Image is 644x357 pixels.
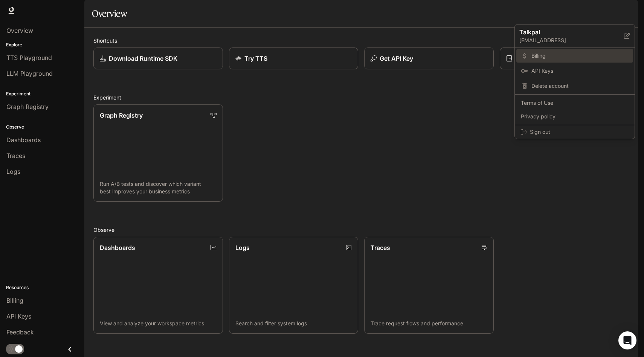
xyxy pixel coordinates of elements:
span: Sign out [530,128,629,136]
a: Privacy policy [516,110,633,123]
div: Talkpal[EMAIL_ADDRESS] [515,25,635,47]
div: Delete account [516,79,633,93]
a: API Keys [516,64,633,78]
p: [EMAIL_ADDRESS] [519,37,624,44]
span: Delete account [531,82,629,90]
span: API Keys [531,67,629,75]
span: Privacy policy [521,113,629,120]
a: Terms of Use [516,96,633,110]
span: Billing [531,52,629,60]
span: Terms of Use [521,99,629,107]
a: Billing [516,49,633,63]
p: Talkpal [519,28,612,37]
div: Sign out [515,125,635,139]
